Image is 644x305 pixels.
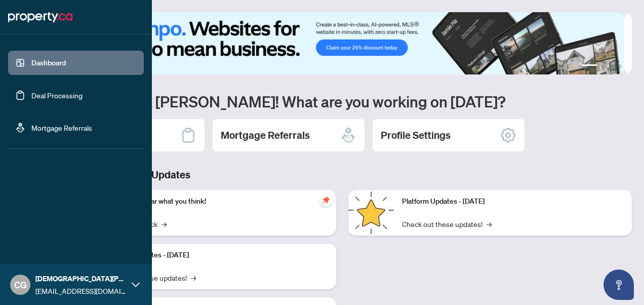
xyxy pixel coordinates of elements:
[320,194,332,206] span: pushpin
[106,250,328,261] p: Platform Updates - [DATE]
[35,273,127,284] span: [DEMOGRAPHIC_DATA][PERSON_NAME]
[603,270,634,300] button: Open asap
[581,64,597,68] button: 1
[31,58,66,67] a: Dashboard
[162,218,167,230] span: →
[53,168,632,182] h3: Brokerage & Industry Updates
[618,64,622,68] button: 4
[381,128,451,142] h2: Profile Settings
[221,128,310,142] h2: Mortgage Referrals
[31,123,92,132] a: Mortgage Referrals
[348,190,394,236] img: Platform Updates - June 23, 2025
[402,218,492,230] a: Check out these updates!→
[191,272,196,283] span: →
[53,92,632,111] h1: Welcome back [PERSON_NAME]! What are you working on [DATE]?
[35,285,127,296] span: [EMAIL_ADDRESS][DOMAIN_NAME]
[487,218,492,230] span: →
[14,278,27,292] span: CG
[53,12,624,74] img: Slide 0
[601,64,606,68] button: 2
[106,196,328,207] p: We want to hear what you think!
[8,9,72,25] img: logo
[610,64,614,68] button: 3
[31,91,83,100] a: Deal Processing
[402,196,624,207] p: Platform Updates - [DATE]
